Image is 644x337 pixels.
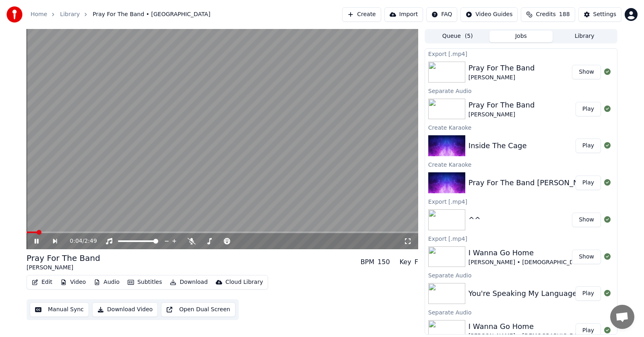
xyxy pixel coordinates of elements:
[489,31,553,42] button: Jobs
[415,257,418,267] div: F
[31,10,47,19] a: Home
[469,214,481,225] div: ^^
[426,7,457,22] button: FAQ
[572,65,601,79] button: Show
[124,277,165,288] button: Subtitles
[91,277,123,288] button: Audio
[469,99,535,111] div: Pray For The Band
[536,10,555,19] span: Credits
[400,257,411,267] div: Key
[426,31,489,42] button: Queue
[593,10,616,19] div: Settings
[92,302,158,317] button: Download Video
[553,31,616,42] button: Library
[84,237,97,245] span: 2:49
[27,264,100,272] div: [PERSON_NAME]
[425,234,617,243] div: Export [.mp4]
[161,302,235,317] button: Open Dual Screen
[30,302,89,317] button: Manual Sync
[469,258,586,267] div: [PERSON_NAME] • [DEMOGRAPHIC_DATA]
[576,286,601,301] button: Play
[572,213,601,227] button: Show
[361,257,374,267] div: BPM
[469,62,535,74] div: Pray For The Band
[378,257,390,267] div: 150
[469,111,535,119] div: [PERSON_NAME]
[425,159,617,169] div: Create Karaoke
[576,102,601,116] button: Play
[469,177,597,188] div: Pray For The Band [PERSON_NAME]
[70,237,82,245] span: 0:04
[342,7,381,22] button: Create
[469,247,586,258] div: I Wanna Go Home
[425,270,617,280] div: Separate Audio
[6,6,23,23] img: youka
[469,74,535,82] div: [PERSON_NAME]
[469,140,527,151] div: Inside The Cage
[70,237,89,245] div: /
[425,122,617,132] div: Create Karaoke
[572,250,601,264] button: Show
[384,7,423,22] button: Import
[521,7,575,22] button: Credits188
[425,196,617,206] div: Export [.mp4]
[425,86,617,95] div: Separate Audio
[576,176,601,190] button: Play
[469,288,577,299] div: You're Speaking My Language
[465,32,473,40] span: ( 5 )
[60,10,80,19] a: Library
[27,252,100,264] div: Pray For The Band
[578,7,621,22] button: Settings
[29,277,56,288] button: Edit
[425,49,617,58] div: Export [.mp4]
[167,277,211,288] button: Download
[469,321,586,332] div: I Wanna Go Home
[460,7,518,22] button: Video Guides
[31,10,211,19] nav: breadcrumb
[425,307,617,317] div: Separate Audio
[225,278,263,286] div: Cloud Library
[610,305,634,329] a: Open chat
[576,139,601,153] button: Play
[93,10,210,19] span: Pray For The Band • [GEOGRAPHIC_DATA]
[57,277,89,288] button: Video
[559,10,570,19] span: 188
